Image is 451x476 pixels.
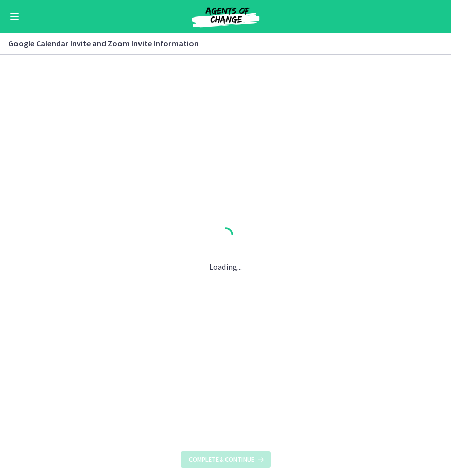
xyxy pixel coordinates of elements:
h3: Google Calendar Invite and Zoom Invite Information [8,37,430,49]
img: Agents of Change Social Work Test Prep [164,4,287,29]
button: Complete & continue [181,451,271,468]
p: Loading... [209,261,242,273]
button: Enable menu [8,10,21,23]
div: 1 [209,225,242,248]
span: Complete & continue [189,455,254,464]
